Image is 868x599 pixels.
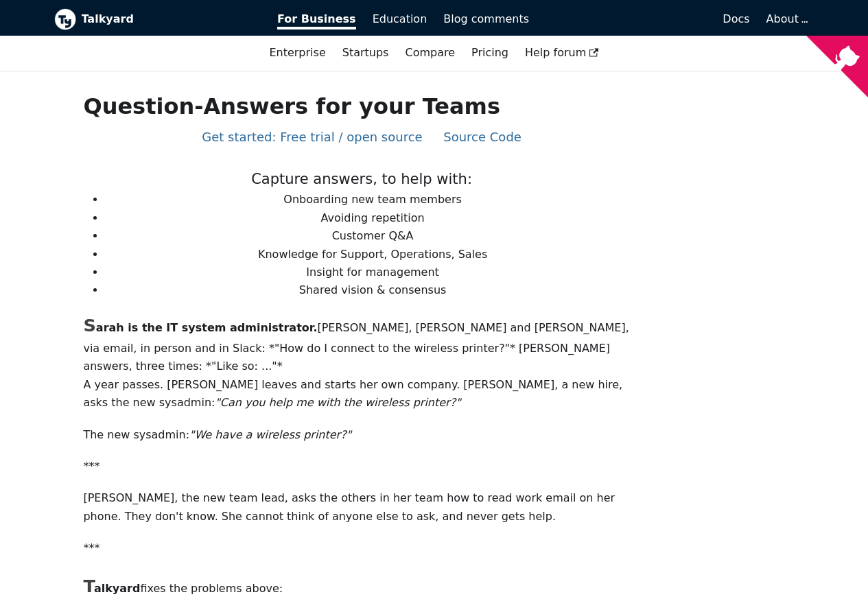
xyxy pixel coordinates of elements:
[537,8,758,31] a: Docs
[54,8,76,30] img: Talkyard logo
[202,130,422,144] a: Get started: Free trial / open source
[277,12,356,30] span: For Business
[105,227,640,245] li: Customer Q&A
[83,489,640,526] p: [PERSON_NAME], the new team lead, asks the others in her team how to read work email on her phone...
[723,12,749,25] span: Docs
[435,8,537,31] a: Blog comments
[105,209,640,227] li: Avoiding repetition
[463,41,517,64] a: Pricing
[261,41,333,64] a: Enterprise
[83,582,140,595] b: alkyard
[525,46,599,59] span: Help forum
[105,191,640,209] li: Onboarding new team members
[443,130,521,144] a: Source Code
[405,46,455,59] a: Compare
[334,41,397,64] a: Startups
[83,426,640,444] p: The new sysadmin:
[443,12,529,25] span: Blog comments
[105,246,640,263] li: Knowledge for Support, Operations, Sales
[105,263,640,281] li: Insight for management
[83,321,317,334] b: arah is the IT system administrator.
[766,12,806,25] a: About
[269,8,364,31] a: For Business
[215,396,460,409] em: "Can you help me with the wireless printer?"
[364,8,436,31] a: Education
[83,315,95,336] span: S
[105,281,640,299] li: Shared vision & consensus
[189,428,351,441] em: "We have a wireless printer?"
[517,41,607,64] a: Help forum
[373,12,427,25] span: Education
[83,167,640,191] p: Capture answers, to help with:
[83,576,93,596] span: T
[82,10,259,28] b: Talkyard
[83,376,640,412] p: A year passes. [PERSON_NAME] leaves and starts her own company. [PERSON_NAME], a new hire, asks t...
[83,93,640,120] h1: Question-Answers for your Teams
[54,8,259,30] a: Talkyard logoTalkyard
